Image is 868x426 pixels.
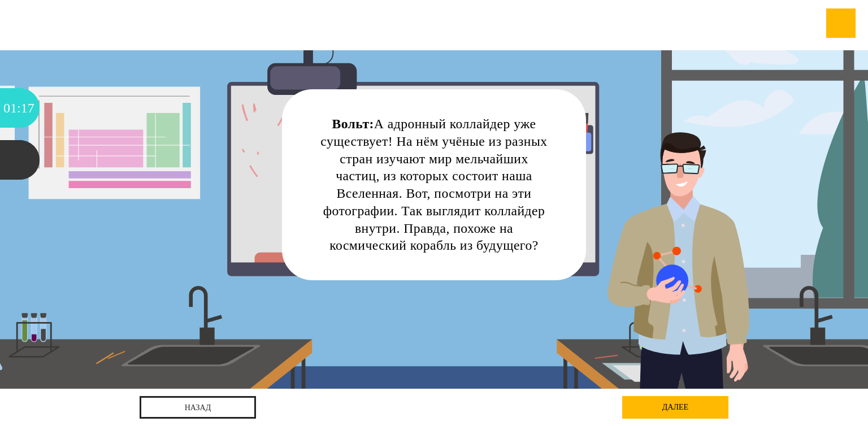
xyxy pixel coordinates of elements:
[3,88,17,128] div: 01
[17,88,21,128] div: :
[140,396,256,419] a: назад
[317,115,552,254] div: А адронный коллайдер уже существует! На нём учёные из разных стран изучают мир мельчайших частиц,...
[552,97,578,123] div: Нажми на ГЛАЗ, чтобы скрыть текст и посмотреть картинку полностью
[332,116,374,131] strong: Вольт:
[622,396,728,419] div: далее
[21,88,34,128] div: 17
